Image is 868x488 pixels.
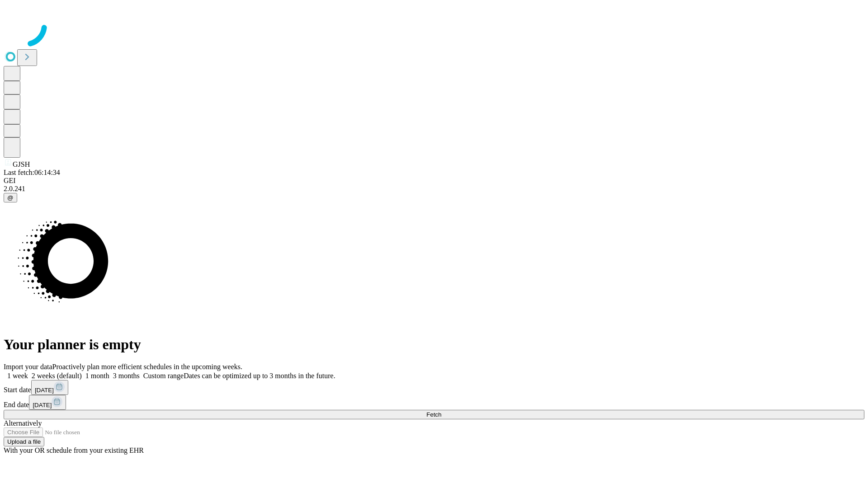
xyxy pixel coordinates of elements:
[13,160,30,168] span: GJSH
[4,193,17,202] button: @
[113,372,140,380] span: 3 months
[35,387,54,394] span: [DATE]
[4,336,864,353] h1: Your planner is empty
[4,437,44,446] button: Upload a file
[4,185,864,193] div: 2.0.241
[4,419,42,427] span: Alternatively
[143,372,184,380] span: Custom range
[7,372,28,380] span: 1 week
[4,169,60,176] span: Last fetch: 06:14:34
[4,177,864,185] div: GEI
[4,380,864,395] div: Start date
[32,372,82,380] span: 2 weeks (default)
[31,380,68,395] button: [DATE]
[4,363,52,371] span: Import your data
[7,194,14,201] span: @
[29,395,66,410] button: [DATE]
[33,402,52,408] span: [DATE]
[184,372,335,380] span: Dates can be optimized up to 3 months in the future.
[52,363,242,371] span: Proactively plan more efficient schedules in the upcoming weeks.
[426,411,441,418] span: Fetch
[4,395,864,410] div: End date
[4,446,144,454] span: With your OR schedule from your existing EHR
[4,410,864,419] button: Fetch
[85,372,109,380] span: 1 month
